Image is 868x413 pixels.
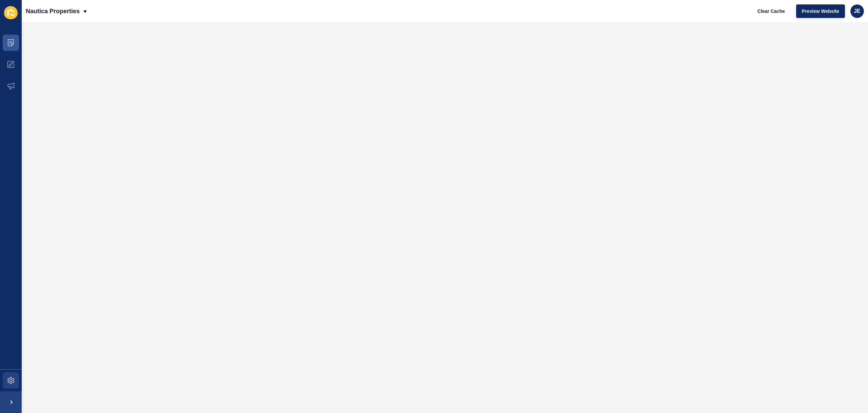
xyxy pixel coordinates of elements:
[796,4,845,18] button: Preview Website
[757,8,785,15] span: Clear Cache
[26,3,80,20] p: Nautica Properties
[854,8,861,15] span: JE
[752,4,791,18] button: Clear Cache
[802,8,839,15] span: Preview Website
